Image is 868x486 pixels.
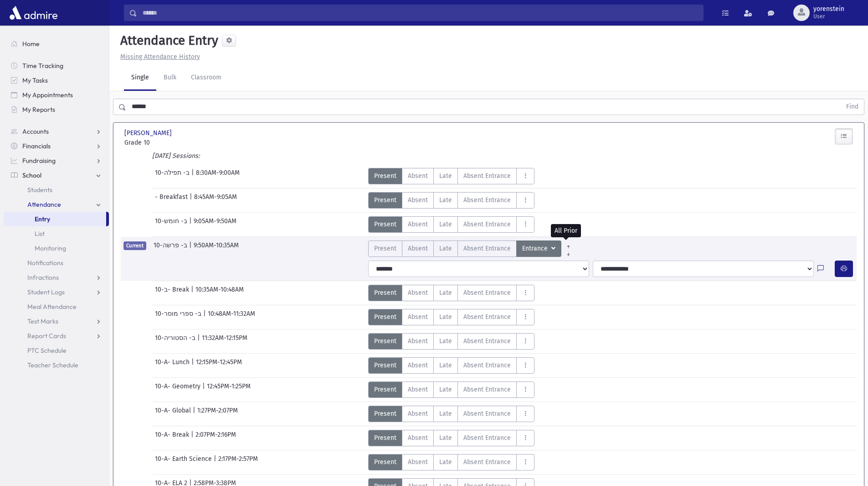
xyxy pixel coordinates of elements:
[408,312,428,322] span: Absent
[813,13,844,20] span: User
[27,259,63,267] span: Notifications
[374,312,396,322] span: Present
[408,219,428,229] span: Absent
[190,192,194,209] span: |
[463,409,511,418] span: Absent Entrance
[408,336,428,346] span: Absent
[155,333,197,350] span: 10-ב- הסטוריה
[27,317,58,325] span: Test Marks
[408,171,428,181] span: Absent
[4,73,109,88] a: My Tasks
[123,241,146,250] span: Current
[189,216,194,233] span: |
[4,139,109,153] a: Financials
[841,99,864,115] button: Find
[35,215,50,223] span: Entry
[22,142,51,150] span: Financials
[194,192,237,209] span: 8:45AM-9:05AM
[4,314,109,329] a: Test Marks
[463,385,511,394] span: Absent Entrance
[22,62,63,70] span: Time Tracking
[439,219,452,229] span: Late
[4,88,109,102] a: My Appointments
[4,124,109,139] a: Accounts
[368,454,534,470] div: AttTypes
[195,430,236,446] span: 2:07PM-2:16PM
[22,91,73,99] span: My Appointments
[463,433,511,443] span: Absent Entrance
[35,244,66,252] span: Monitoring
[155,406,193,422] span: 10-A- Global
[27,346,67,355] span: PTC Schedule
[374,288,396,298] span: Present
[463,288,511,298] span: Absent Entrance
[463,336,511,346] span: Absent Entrance
[439,312,452,322] span: Late
[202,381,207,398] span: |
[439,361,452,370] span: Late
[4,58,109,73] a: Time Tracking
[27,186,52,194] span: Students
[27,288,65,296] span: Student Logs
[374,409,396,418] span: Present
[4,329,109,343] a: Report Cards
[368,381,534,398] div: AttTypes
[551,224,581,237] div: All Prior
[27,361,78,369] span: Teacher Schedule
[4,285,109,299] a: Student Logs
[196,168,240,184] span: 8:30AM-9:00AM
[117,53,200,61] a: Missing Attendance History
[197,333,202,350] span: |
[155,192,190,209] span: - Breakfast
[463,312,511,322] span: Absent Entrance
[4,358,109,372] a: Teacher Schedule
[368,168,534,184] div: AttTypes
[374,385,396,394] span: Present
[4,37,109,51] a: Home
[124,128,174,138] span: [PERSON_NAME]
[184,65,229,91] a: Classroom
[368,333,534,350] div: AttTypes
[374,219,396,229] span: Present
[196,357,242,374] span: 12:15PM-12:45PM
[374,171,396,181] span: Present
[4,241,109,256] a: Monitoring
[124,138,238,147] span: Grade 10
[27,273,59,282] span: Infractions
[368,357,534,374] div: AttTypes
[463,195,511,205] span: Absent Entrance
[4,270,109,285] a: Infractions
[27,332,66,340] span: Report Cards
[408,409,428,418] span: Absent
[155,285,191,301] span: 10-ב- Break
[155,168,191,184] span: 10-ב- תפילה
[155,216,189,233] span: 10-ב- חומש
[463,219,511,229] span: Absent Entrance
[124,65,156,91] a: Single
[4,102,109,117] a: My Reports
[408,195,428,205] span: Absent
[193,406,197,422] span: |
[7,4,60,22] img: AdmirePro
[152,152,200,160] i: [DATE] Sessions:
[22,105,55,114] span: My Reports
[408,361,428,370] span: Absent
[439,385,452,394] span: Late
[218,454,258,470] span: 2:17PM-2:57PM
[207,381,251,398] span: 12:45PM-1:25PM
[374,244,396,253] span: Present
[214,454,218,470] span: |
[463,361,511,370] span: Absent Entrance
[22,40,40,48] span: Home
[439,171,452,181] span: Late
[4,343,109,358] a: PTC Schedule
[22,171,41,179] span: School
[27,303,77,311] span: Meal Attendance
[191,357,196,374] span: |
[27,200,61,209] span: Attendance
[408,385,428,394] span: Absent
[191,285,195,301] span: |
[120,53,200,61] u: Missing Attendance History
[374,433,396,443] span: Present
[439,288,452,298] span: Late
